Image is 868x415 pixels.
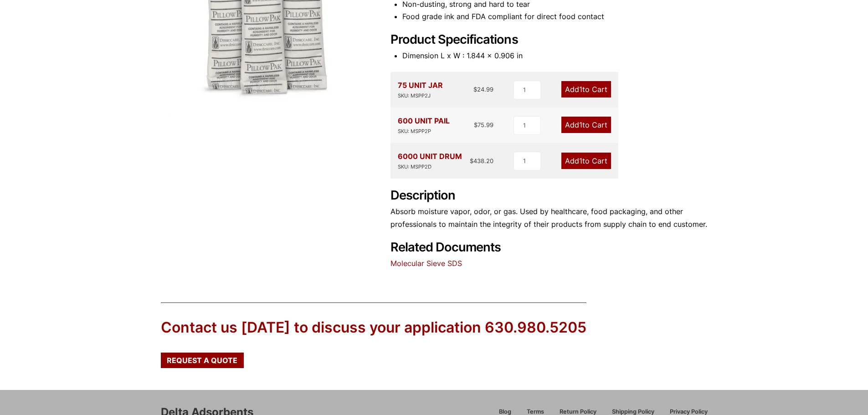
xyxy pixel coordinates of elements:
[398,163,462,171] div: SKU: MSPP2D
[561,81,611,97] a: Add1to Cart
[398,92,443,100] div: SKU: MSPP2J
[560,409,596,415] span: Return Policy
[473,86,477,93] span: $
[161,353,244,368] a: Request a Quote
[579,156,582,165] span: 1
[398,115,450,136] div: 600 UNIT PAIL
[402,50,708,62] li: Dimension L x W : 1.844 x 0.906 in
[561,117,611,133] a: Add1to Cart
[474,121,493,128] bdi: 75.99
[402,10,708,23] li: Food grade ink and FDA compliant for direct food contact
[470,157,493,164] bdi: 438.20
[670,409,708,415] span: Privacy Policy
[527,409,544,415] span: Terms
[612,409,654,415] span: Shipping Policy
[398,79,443,100] div: 75 UNIT JAR
[561,153,611,169] a: Add1to Cart
[398,150,462,171] div: 6000 UNIT DRUM
[161,318,586,338] div: Contact us [DATE] to discuss your application 630.980.5205
[398,127,450,136] div: SKU: MSPP2P
[473,86,493,93] bdi: 24.99
[390,205,708,230] p: Absorb moisture vapor, odor, or gas. Used by healthcare, food packaging, and other professionals ...
[470,157,473,164] span: $
[390,32,708,47] h2: Product Specifications
[579,120,582,129] span: 1
[167,357,237,364] span: Request a Quote
[390,259,462,268] a: Molecular Sieve SDS
[499,409,511,415] span: Blog
[474,121,478,128] span: $
[390,188,708,203] h2: Description
[579,85,582,94] span: 1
